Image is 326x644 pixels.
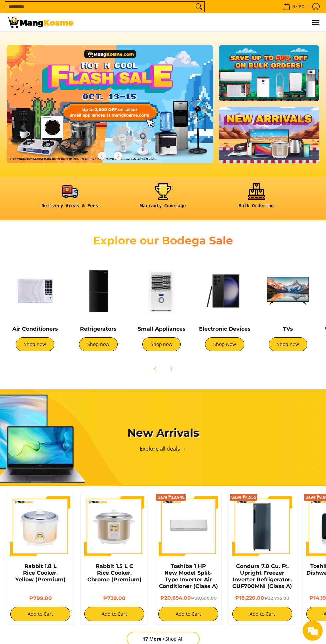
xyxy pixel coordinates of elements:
ul: Customer Navigation [80,13,319,31]
img: https://mangkosme.com/products/rabbit-1-8-l-rice-cooker-yellow-class-a [10,496,70,556]
a: Rabbit 1.5 L C Rice Cooker, Chrome (Premium) [87,563,142,583]
a: <h6><strong>Bulk Ordering</strong></h6> [213,183,300,214]
button: Previous [148,361,163,376]
span: • [281,3,306,10]
span: 17 More [143,636,165,642]
h6: ₱799.00 [10,595,70,601]
a: TVs [283,326,293,332]
img: Toshiba 1 HP New Model Split-Type Inverter Air Conditioner (Class A) [158,496,218,556]
img: Condura 7.0 Cu. Ft. Upright Freezer Inverter Refrigerator, CUF700MNi (Class A) [232,496,292,556]
a: Shop now [142,337,181,351]
button: Add to Cart [84,607,144,621]
a: Rabbit 1.8 L Rice Cooker, Yellow (Premium) [15,563,66,583]
h6: ₱18,220.00 [232,595,292,601]
a: Air Conditioners [12,326,58,332]
nav: Main Menu [80,13,319,31]
a: Shop now [269,337,307,351]
button: Search [194,2,204,12]
img: TVs [260,263,316,319]
a: Small Appliances [138,326,186,332]
img: Electronic Devices [196,263,253,319]
a: Toshiba 1 HP New Model Split-Type Inverter Air Conditioner (Class A) [159,563,218,589]
h2: Explore our Bodega Sale [87,234,240,247]
button: Next [164,361,178,376]
a: Refrigerators [80,326,117,332]
a: Shop now [16,337,54,351]
a: Explore all deals → [140,445,187,452]
a: Electronic Devices [199,326,251,332]
a: <h6><strong>Warranty Coverage</strong></h6> [120,183,206,214]
del: ₱39,600.00 [191,596,217,601]
a: Shop Now [205,337,244,351]
button: Add to Cart [158,607,218,621]
a: Condura 7.0 Cu. Ft. Upright Freezer Inverter Refrigerator, CUF700MNi (Class A) [232,563,292,589]
span: Save ₱18,946 [157,495,184,499]
span: 0 [291,4,296,9]
img: https://mangkosme.com/products/rabbit-1-5-l-c-rice-cooker-chrome-class-a [84,496,144,556]
h6: ₱739.00 [84,595,144,601]
span: Save ₱4,555 [231,495,256,499]
img: Mang Kosme: Your Home Appliances Warehouse Sale Partner! [7,17,73,28]
button: Add to Cart [232,607,292,621]
a: <h6><strong>Delivery Areas & Fees</strong></h6> [27,183,113,214]
span: ₱0 [298,4,305,9]
button: Next [111,148,125,163]
img: Small Appliances [133,263,190,319]
a: Shop now [79,337,118,351]
img: Refrigerators [70,263,127,319]
img: Air Conditioners [7,263,63,319]
button: Previous [95,148,109,163]
button: Add to Cart [10,607,70,621]
button: Menu [311,13,319,31]
a: More [7,45,235,174]
del: ₱22,775.00 [264,596,289,601]
h6: ₱20,654.00 [158,595,218,601]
